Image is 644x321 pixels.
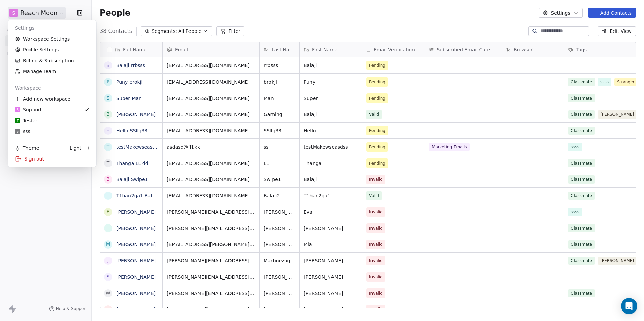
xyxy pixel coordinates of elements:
[11,55,94,66] a: Billing & Subscription
[17,107,19,112] span: S
[11,66,94,77] a: Manage Team
[11,83,94,93] div: Workspace
[11,93,94,104] div: Add new workspace
[69,145,81,151] div: Light
[11,23,94,34] div: Settings
[11,153,94,164] div: Sign out
[15,128,31,135] div: sss
[17,118,19,123] span: T
[15,106,42,113] div: Support
[15,145,39,151] div: Theme
[15,117,37,124] div: Tester
[11,44,94,55] a: Profile Settings
[17,129,19,134] span: s
[11,34,94,44] a: Workspace Settings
